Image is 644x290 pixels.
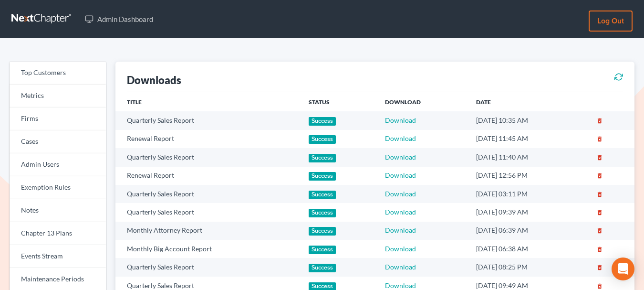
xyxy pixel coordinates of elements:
div: Success [309,172,336,181]
i: delete_forever [596,172,603,179]
div: Downloads [127,73,181,87]
a: delete_forever [596,208,603,216]
td: Quarterly Sales Report [115,148,301,166]
td: Monthly Attorney Report [115,222,301,240]
a: delete_forever [596,153,603,161]
a: Top Customers [10,62,106,85]
div: Success [309,154,336,162]
td: [DATE] 03:11 PM [468,185,589,203]
th: Title [115,92,301,111]
a: Download [385,134,416,142]
td: Monthly Big Account Report [115,240,301,258]
td: [DATE] 11:45 AM [468,130,589,148]
a: Admin Dashboard [80,11,158,28]
div: Success [309,191,336,199]
i: delete_forever [596,246,603,253]
a: Admin Users [10,153,106,176]
th: Status [301,92,377,111]
a: Cases [10,130,106,153]
a: Download [385,171,416,179]
div: Success [309,209,336,217]
a: Download [385,116,416,124]
td: Quarterly Sales Report [115,258,301,276]
td: Quarterly Sales Report [115,185,301,203]
div: Success [309,135,336,144]
a: Download [385,208,416,216]
td: [DATE] 12:56 PM [468,167,589,185]
div: Success [309,246,336,254]
i: delete_forever [596,209,603,216]
th: Download [377,92,468,111]
td: Quarterly Sales Report [115,203,301,221]
a: delete_forever [596,263,603,271]
a: Download [385,190,416,198]
i: delete_forever [596,154,603,161]
a: Exemption Rules [10,176,106,199]
a: Download [385,226,416,234]
td: [DATE] 06:38 AM [468,240,589,258]
td: [DATE] 11:40 AM [468,148,589,166]
td: Renewal Report [115,130,301,148]
i: delete_forever [596,136,603,142]
i: delete_forever [596,191,603,198]
a: Download [385,245,416,253]
a: delete_forever [596,226,603,234]
td: [DATE] 09:39 AM [468,203,589,221]
a: Notes [10,199,106,222]
a: Firms [10,107,106,130]
div: Open Intercom Messenger [612,258,634,280]
td: [DATE] 10:35 AM [468,111,589,129]
td: [DATE] 08:25 PM [468,258,589,276]
td: Quarterly Sales Report [115,111,301,129]
a: delete_forever [596,171,603,179]
i: delete_forever [596,264,603,271]
div: Success [309,264,336,272]
a: delete_forever [596,190,603,198]
a: delete_forever [596,245,603,253]
i: delete_forever [596,283,603,290]
a: delete_forever [596,116,603,124]
a: delete_forever [596,134,603,142]
a: Download [385,281,416,290]
td: [DATE] 06:39 AM [468,222,589,240]
div: Success [309,117,336,126]
a: Events Stream [10,245,106,268]
div: Success [309,227,336,236]
a: delete_forever [596,281,603,290]
a: Download [385,263,416,271]
a: Download [385,153,416,161]
i: delete_forever [596,118,603,124]
a: Metrics [10,85,106,107]
i: delete_forever [596,227,603,234]
th: Date [468,92,589,111]
a: Log out [589,11,633,32]
td: Renewal Report [115,167,301,185]
a: Chapter 13 Plans [10,222,106,245]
